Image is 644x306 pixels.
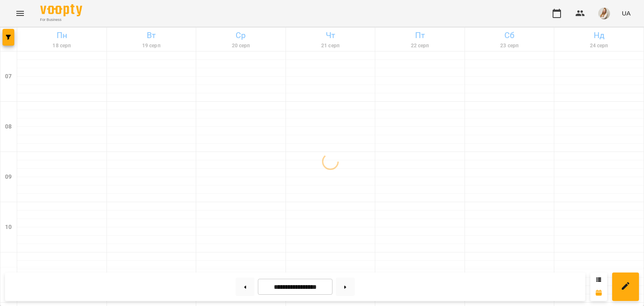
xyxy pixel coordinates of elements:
[40,17,82,23] span: For Business
[466,42,553,50] h6: 23 серп
[377,42,463,50] h6: 22 серп
[197,42,284,50] h6: 20 серп
[5,72,12,81] h6: 07
[108,42,195,50] h6: 19 серп
[287,42,374,50] h6: 21 серп
[40,4,82,16] img: Voopty Logo
[5,172,12,182] h6: 09
[108,29,195,42] h6: Вт
[556,42,642,50] h6: 24 серп
[5,122,12,131] h6: 08
[18,42,105,50] h6: 18 серп
[197,29,284,42] h6: Ср
[618,5,634,21] button: UA
[466,29,553,42] h6: Сб
[556,29,642,42] h6: Нд
[598,8,610,19] img: db46d55e6fdf8c79d257263fe8ff9f52.jpeg
[18,29,105,42] h6: Пн
[287,29,374,42] h6: Чт
[622,9,631,18] span: UA
[10,3,30,23] button: Menu
[377,29,463,42] h6: Пт
[5,223,12,232] h6: 10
